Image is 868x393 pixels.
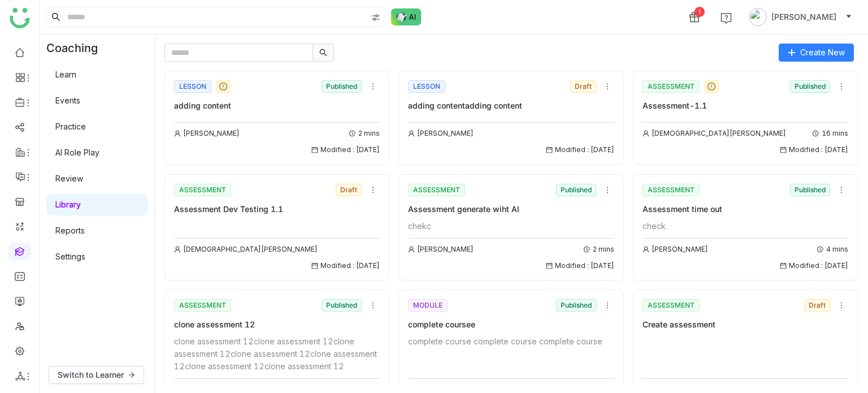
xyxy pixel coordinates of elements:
div: 16 mins [813,128,848,139]
button: Create New [779,44,854,62]
nz-tag: Published [790,80,830,93]
a: Learn [55,70,76,79]
div: 4 mins [817,244,848,255]
div: [PERSON_NAME] [408,244,474,255]
div: check [643,220,848,232]
div: Assessment Dev Testing 1.1 [174,203,380,215]
div: Modified : [DATE] [311,145,380,156]
div: LESSON [408,80,445,93]
div: [PERSON_NAME] [643,244,708,255]
div: ASSESSMENT [174,299,231,312]
div: 2 mins [584,244,614,255]
div: ASSESSMENT [643,80,700,93]
nz-tag: Published [322,299,362,312]
img: avatar [749,8,767,26]
div: ASSESSMENT [643,299,700,312]
a: Practice [55,122,86,131]
div: Modified : [DATE] [546,145,614,156]
nz-tag: Draft [570,80,596,93]
div: Modified : [DATE] [311,261,380,271]
a: AI Role Play [55,148,99,157]
div: Assessment time out [643,203,848,215]
div: clone assessment 12 [174,318,380,331]
a: Events [55,96,80,105]
span: [PERSON_NAME] [771,11,836,23]
div: complete coursee [408,318,614,331]
nz-tag: Published [790,184,830,196]
div: MODULE [408,299,448,312]
div: ASSESSMENT [408,184,465,196]
div: complete course complete course complete course [408,335,614,348]
div: ASSESSMENT [643,184,700,196]
span: Switch to Learner [58,369,124,381]
div: Assessment-1.1 [643,100,848,112]
div: clone assessment 12clone assessment 12clone assessment 12clone assessment 12clone assessment 12cl... [174,335,380,373]
div: [PERSON_NAME] [408,128,474,139]
button: Switch to Learner [49,366,144,384]
nz-tag: Draft [804,299,830,312]
div: Modified : [DATE] [780,261,848,271]
img: logo [10,8,30,28]
img: search-type.svg [371,13,380,22]
nz-tag: Draft [336,184,362,196]
div: Coaching [40,34,115,62]
div: [DEMOGRAPHIC_DATA][PERSON_NAME] [643,128,786,139]
div: 1 [695,7,705,17]
div: 2 mins [349,128,380,139]
nz-tag: Published [556,299,596,312]
div: [PERSON_NAME] [174,128,240,139]
div: adding content [174,100,380,112]
a: Settings [55,252,85,261]
img: help.svg [721,12,732,24]
nz-tag: Published [322,80,362,93]
img: ask-buddy-normal.svg [391,8,422,25]
div: Assessment generate wiht AI [408,203,614,215]
div: LESSON [174,80,211,93]
div: Create assessment [643,318,848,331]
a: Review [55,174,83,183]
div: [DEMOGRAPHIC_DATA][PERSON_NAME] [174,244,318,255]
a: Reports [55,226,85,235]
nz-tag: Published [556,184,596,196]
div: Modified : [DATE] [546,261,614,271]
button: [PERSON_NAME] [747,8,854,26]
div: Modified : [DATE] [780,145,848,156]
div: chekc [408,220,614,232]
div: ASSESSMENT [174,184,231,196]
a: Library [55,200,81,209]
span: Create New [800,46,845,59]
div: adding contentadding content [408,100,614,112]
